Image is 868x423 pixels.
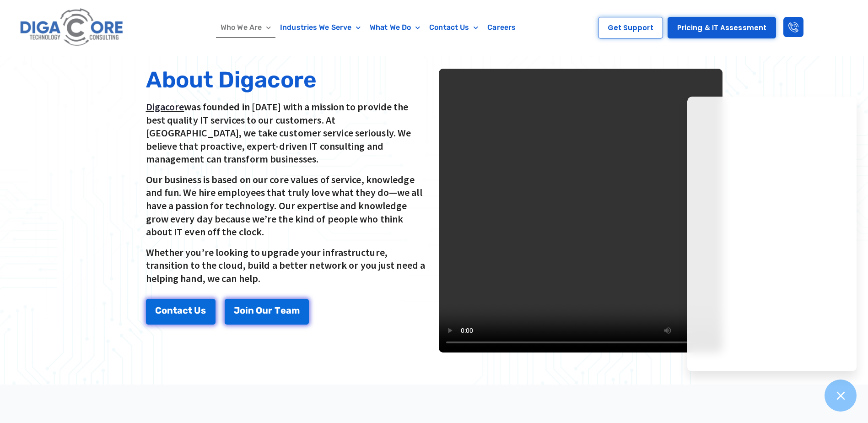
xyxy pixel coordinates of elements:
span: a [177,306,183,315]
a: Contact Us [146,299,216,325]
span: e [280,306,286,315]
span: J [234,306,240,315]
p: Whether you’re looking to upgrade your infrastructure, transition to the cloud, build a better ne... [146,246,430,285]
iframe: Chatgenie Messenger [687,97,857,371]
span: u [262,306,268,315]
span: s [201,306,206,315]
a: Industries We Serve [275,17,365,38]
span: t [173,306,177,315]
span: o [162,306,167,315]
a: What We Do [365,17,425,38]
h2: About Digacore [146,69,430,91]
span: C [155,306,162,315]
a: Join Our Team [225,299,309,325]
a: Contact Us [425,17,483,38]
a: Pricing & IT Assessment [668,17,776,38]
img: Digacore logo 1 [17,5,127,51]
span: n [248,306,254,315]
a: Who We Are [216,17,275,38]
span: t [188,306,192,315]
a: Careers [483,17,520,38]
p: Our business is based on our core values of service, knowledge and fun. We hire employees that tr... [146,173,430,239]
nav: Menu [171,17,566,38]
span: n [167,306,173,315]
span: Pricing & IT Assessment [677,24,766,31]
a: Digacore [146,100,184,113]
span: c [183,306,188,315]
span: Get Support [608,24,653,31]
span: r [268,306,272,315]
span: O [256,306,262,315]
span: o [240,306,245,315]
a: Get Support [598,17,663,38]
span: m [291,306,300,315]
span: i [245,306,248,315]
span: U [194,306,201,315]
p: was founded in [DATE] with a mission to provide the best quality IT services to our customers. At... [146,100,430,166]
span: a [286,306,291,315]
span: T [275,306,280,315]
